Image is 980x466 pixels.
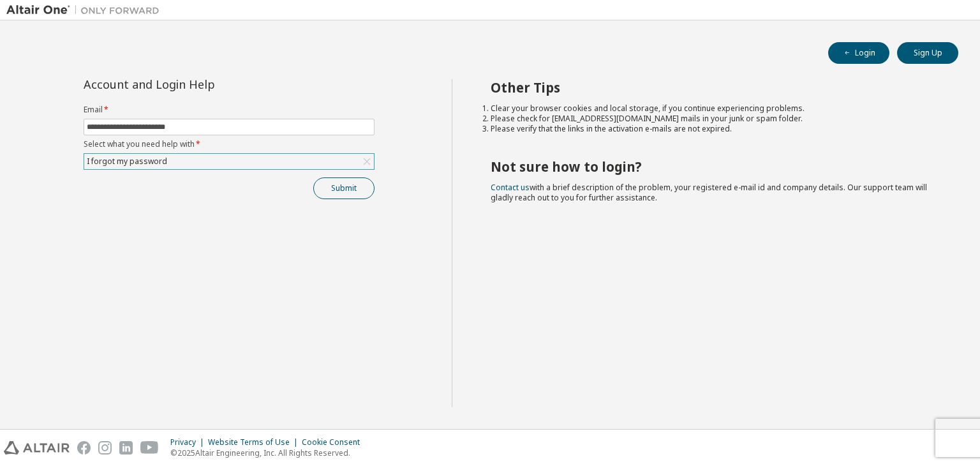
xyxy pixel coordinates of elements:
img: youtube.svg [140,441,159,455]
div: Cookie Consent [302,437,367,447]
h2: Not sure how to login? [491,158,936,175]
div: I forgot my password [84,154,374,169]
img: Altair One [6,4,166,17]
span: with a brief description of the problem, your registered e-mail id and company details. Our suppo... [491,182,927,203]
img: linkedin.svg [119,441,133,455]
img: facebook.svg [77,441,91,455]
button: Login [828,42,889,64]
div: Account and Login Help [84,79,316,89]
img: altair_logo.svg [4,441,70,455]
button: Submit [313,177,375,199]
button: Sign Up [897,42,958,64]
li: Clear your browser cookies and local storage, if you continue experiencing problems. [491,103,936,114]
li: Please verify that the links in the activation e-mails are not expired. [491,124,936,134]
div: Privacy [170,437,208,447]
div: I forgot my password [85,154,169,169]
p: © 2025 Altair Engineering, Inc. All Rights Reserved. [170,447,367,458]
div: Website Terms of Use [208,437,302,447]
label: Email [84,105,375,115]
a: Contact us [491,182,530,193]
li: Please check for [EMAIL_ADDRESS][DOMAIN_NAME] mails in your junk or spam folder. [491,114,936,124]
h2: Other Tips [491,79,936,96]
img: instagram.svg [98,441,112,455]
label: Select what you need help with [84,139,375,149]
